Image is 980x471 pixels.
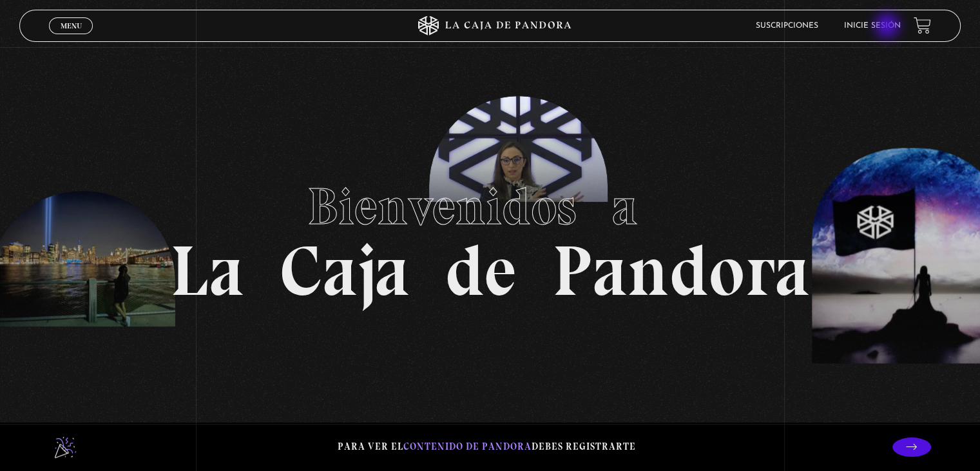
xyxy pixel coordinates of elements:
span: Bienvenidos a [307,175,673,237]
a: View your shopping cart [914,17,931,34]
p: Para ver el debes registrarte [338,438,636,456]
a: Suscripciones [756,22,818,30]
span: Menu [61,22,82,30]
span: Cerrar [56,32,86,41]
h1: La Caja de Pandora [170,165,810,306]
span: contenido de Pandora [403,441,532,452]
a: Inicie sesión [844,22,901,30]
